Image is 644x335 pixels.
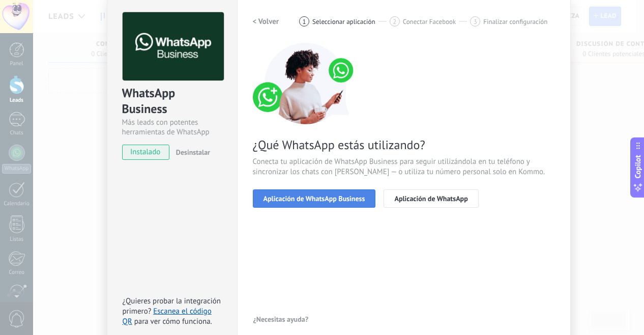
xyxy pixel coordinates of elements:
[253,137,555,153] span: ¿Qué WhatsApp estás utilizando?
[122,85,222,118] div: WhatsApp Business
[253,316,309,323] span: ¿Necesitas ayuda?
[303,17,306,26] span: 1
[122,118,222,137] div: Más leads con potentes herramientas de WhatsApp
[474,17,477,26] span: 3
[393,17,396,26] span: 2
[483,18,547,25] span: Finalizar configuración
[253,43,360,124] img: connect number
[253,157,555,177] span: Conecta tu aplicación de WhatsApp Business para seguir utilizándola en tu teléfono y sincronizar ...
[312,18,375,25] span: Seleccionar aplicación
[403,18,456,25] span: Conectar Facebook
[123,145,169,160] span: instalado
[172,145,210,160] button: Desinstalar
[253,12,279,31] button: < Volver
[253,312,309,327] button: ¿Necesitas ayuda?
[253,17,279,26] h2: < Volver
[134,317,212,326] span: para ver cómo funciona.
[253,189,376,208] button: Aplicación de WhatsApp Business
[384,189,478,208] button: Aplicación de WhatsApp
[394,195,467,202] span: Aplicación de WhatsApp
[633,155,643,179] span: Copilot
[264,195,365,202] span: Aplicación de WhatsApp Business
[123,12,224,81] img: logo_main.png
[123,296,221,316] span: ¿Quieres probar la integración primero?
[123,306,212,326] a: Escanea el código QR
[176,148,210,157] span: Desinstalar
